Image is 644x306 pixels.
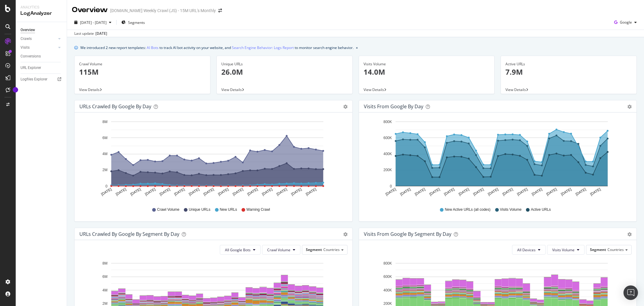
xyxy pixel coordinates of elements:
text: [DATE] [276,187,288,197]
span: New Active URLs (all codes) [445,207,490,212]
div: gear [627,232,632,236]
div: Crawl Volume [79,61,206,67]
button: Google [612,18,639,27]
span: [DATE] - [DATE] [80,20,107,25]
div: arrow-right-arrow-left [218,8,222,13]
div: [DOMAIN_NAME] Weekly Crawl (JS) - 15M URL's Monthly [110,8,216,14]
text: 0 [105,184,107,188]
span: Crawl Volume [157,207,179,212]
text: [DATE] [443,187,455,197]
text: 600K [383,275,392,279]
text: [DATE] [531,187,543,197]
span: View Details [505,87,526,92]
a: URL Explorer [21,65,62,71]
div: Visits [21,44,30,51]
span: View Details [221,87,242,92]
text: 800K [383,261,392,265]
div: gear [627,105,632,109]
button: [DATE] - [DATE] [72,18,114,27]
button: Crawl Volume [262,245,300,255]
text: 400K [383,288,392,292]
div: gear [343,105,348,109]
text: 6M [102,275,107,279]
text: [DATE] [516,187,528,197]
p: 7.9M [505,67,632,77]
a: AI Bots [147,44,159,51]
text: [DATE] [385,187,397,197]
text: [DATE] [173,187,185,197]
text: 4M [102,288,107,292]
span: Visits Volume [552,247,575,252]
span: Segment [306,247,322,252]
text: 8M [102,261,107,265]
text: 8M [102,120,107,124]
button: Visits Volume [547,245,585,255]
p: 14.0M [364,67,490,77]
span: Active URLs [531,207,551,212]
text: [DATE] [472,187,484,197]
p: 115M [79,67,206,77]
text: [DATE] [100,187,112,197]
span: Visits Volume [500,207,522,212]
text: [DATE] [115,187,127,197]
div: Overview [21,27,35,33]
svg: A chart. [79,117,345,201]
text: 600K [383,136,392,140]
span: Segment [590,247,606,252]
div: Tooltip anchor [13,87,18,93]
text: [DATE] [589,187,601,197]
span: Segments [128,20,145,25]
text: 400K [383,152,392,156]
text: [DATE] [428,187,441,197]
span: Google [620,20,632,25]
div: URLs Crawled by Google by day [79,103,151,109]
span: Countries [323,247,340,252]
a: Search Engine Behavior: Logs Report [232,44,294,51]
a: Conversions [21,53,62,60]
text: [DATE] [399,187,411,197]
text: [DATE] [290,187,303,197]
svg: A chart. [364,117,629,201]
text: [DATE] [414,187,426,197]
span: New URLs [220,207,237,212]
text: [DATE] [261,187,273,197]
div: Visits from Google by day [364,103,423,109]
button: All Devices [512,245,546,255]
div: Crawls [21,36,32,42]
text: [DATE] [247,187,259,197]
text: [DATE] [560,187,572,197]
div: LogAnalyzer [21,10,62,17]
div: Overview [72,5,108,15]
text: 4M [102,152,107,156]
button: All Google Bots [220,245,261,255]
span: Countries [607,247,624,252]
div: Logfiles Explorer [21,76,47,83]
text: 2M [102,168,107,172]
div: Last update [74,31,107,36]
text: [DATE] [203,187,215,197]
a: Logfiles Explorer [21,76,62,83]
text: [DATE] [575,187,587,197]
span: View Details [364,87,384,92]
span: Unique URLs [189,207,210,212]
div: URL Explorer [21,65,41,71]
text: [DATE] [487,187,499,197]
div: gear [343,232,348,236]
button: close banner [354,43,359,52]
a: Visits [21,44,56,51]
a: Overview [21,27,62,33]
text: 0 [390,184,392,188]
span: Crawl Volume [267,247,290,252]
p: 26.0M [221,67,348,77]
text: [DATE] [188,187,200,197]
text: 800K [383,120,392,124]
div: URLs Crawled by Google By Segment By Day [79,231,179,237]
text: [DATE] [130,187,142,197]
text: [DATE] [458,187,470,197]
span: Warning Crawl [246,207,270,212]
div: Visits Volume [364,61,490,67]
text: [DATE] [501,187,514,197]
text: [DATE] [305,187,317,197]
